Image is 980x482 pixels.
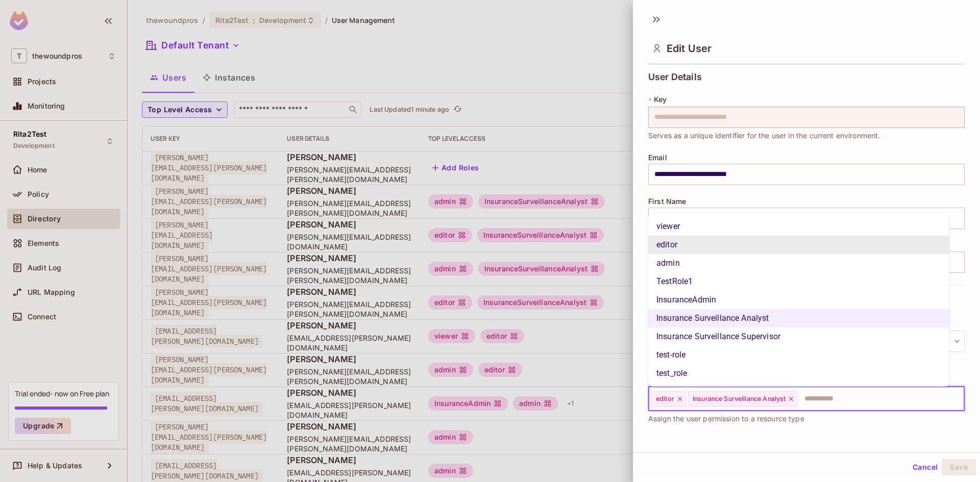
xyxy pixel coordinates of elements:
li: admin [648,254,949,272]
li: TestRole1 [648,272,949,291]
button: Cancel [909,459,942,475]
div: Insurance Surveillance Analyst [688,391,798,407]
li: Insurance Surveillance Analyst [648,309,949,327]
div: editor [651,391,686,407]
li: InsuranceAdmin [648,291,949,309]
span: Email [648,154,667,162]
span: User Details [648,72,702,82]
li: editor [648,236,949,254]
span: First Name [648,197,687,206]
li: test_role [648,364,949,383]
span: editor [656,395,674,403]
span: Key [654,95,667,104]
span: Assign the user permission to a resource type [648,413,804,424]
span: Insurance Surveillance Analyst [693,395,786,403]
span: Edit User [667,42,712,55]
button: Save [942,459,976,475]
li: viewer [648,217,949,236]
span: Serves as a unique identifier for the user in the current environment. [648,130,880,141]
button: Close [959,397,961,399]
li: test-role [648,346,949,364]
li: Insurance Surveillance Supervisor [648,327,949,346]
